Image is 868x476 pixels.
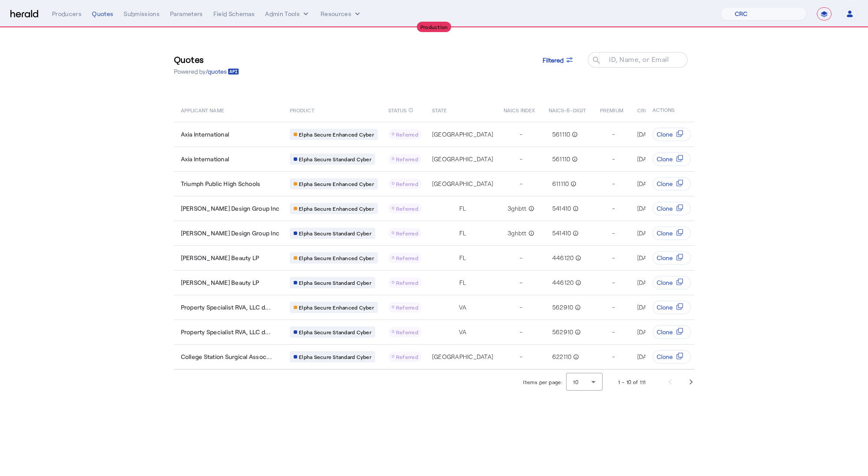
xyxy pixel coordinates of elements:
[299,205,374,212] span: Elpha Secure Enhanced Cyber
[396,304,418,310] span: Referred
[657,179,673,188] span: Clone
[637,254,680,261] span: [DATE] 4:39 PM
[571,352,579,361] mat-icon: info_outline
[396,255,418,261] span: Referred
[181,130,229,139] span: Axia International
[299,254,374,261] span: Elpha Secure Enhanced Cyber
[652,300,691,314] button: Clone
[543,55,563,65] span: Filtered
[549,105,586,114] span: NAICS-6-DIGIT
[612,179,615,188] span: -
[657,204,673,213] span: Clone
[588,55,603,66] mat-icon: search
[520,303,522,312] span: -
[657,278,673,287] span: Clone
[652,276,691,290] button: Clone
[174,53,239,65] h3: Quotes
[609,55,669,63] mat-label: ID, Name, or Email
[536,52,581,68] button: Filtered
[637,180,681,187] span: [DATE] 9:09 AM
[92,10,113,18] div: Quotes
[508,229,527,238] span: 3ghbtt
[299,279,371,286] span: Elpha Secure Standard Cyber
[552,130,570,139] span: 561110
[181,229,280,238] span: [PERSON_NAME] Design Group Inc
[652,325,691,339] button: Clone
[652,350,691,364] button: Clone
[652,177,691,191] button: Clone
[637,303,680,311] span: [DATE] 9:32 AM
[569,179,576,188] mat-icon: info_outline
[520,130,522,139] span: -
[299,353,371,360] span: Elpha Secure Standard Cyber
[206,67,239,76] a: /quotes
[508,204,527,213] span: 3ghbtt
[459,229,466,238] span: FL
[124,10,160,18] div: Submissions
[520,328,522,336] span: -
[552,204,571,213] span: 541410
[552,254,574,262] span: 446120
[652,152,691,166] button: Clone
[459,278,466,287] span: FL
[652,202,691,215] button: Clone
[396,181,418,187] span: Referred
[552,155,570,163] span: 561110
[396,205,418,212] span: Referred
[520,278,522,287] span: -
[652,127,691,141] button: Clone
[181,303,271,312] span: Property Specialist RVA, LLC d...
[174,67,239,76] p: Powered by
[637,328,680,336] span: [DATE] 9:32 AM
[520,179,522,188] span: -
[552,229,571,238] span: 541410
[181,155,229,163] span: Axia International
[10,10,38,18] img: Herald Logo
[299,131,374,138] span: Elpha Secure Enhanced Cyber
[181,254,259,262] span: [PERSON_NAME] Beauty LP
[657,328,673,336] span: Clone
[290,105,314,114] span: PRODUCT
[612,204,615,213] span: -
[652,251,691,265] button: Clone
[299,304,374,311] span: Elpha Secure Enhanced Cyber
[552,352,572,361] span: 622110
[637,229,680,237] span: [DATE] 5:24 PM
[432,105,447,114] span: STATE
[299,180,374,187] span: Elpha Secure Enhanced Cyber
[657,303,673,312] span: Clone
[459,254,466,262] span: FL
[396,131,418,137] span: Referred
[181,278,259,287] span: [PERSON_NAME] Beauty LP
[681,372,701,392] button: Next page
[265,10,310,18] button: internal dropdown menu
[571,204,579,213] mat-icon: info_outline
[527,229,534,238] mat-icon: info_outline
[657,352,673,361] span: Clone
[408,105,413,115] mat-icon: info_outline
[459,328,467,336] span: VA
[417,22,452,32] div: Production
[52,10,82,18] div: Producers
[432,130,493,139] span: [GEOGRAPHIC_DATA]
[612,278,615,287] span: -
[637,353,679,360] span: [DATE] 5:37 PM
[299,230,371,237] span: Elpha Secure Standard Cyber
[396,156,418,162] span: Referred
[520,352,522,361] span: -
[432,352,493,361] span: [GEOGRAPHIC_DATA]
[432,179,493,188] span: [GEOGRAPHIC_DATA]
[504,105,535,114] span: NAICS INDEX
[181,204,280,213] span: [PERSON_NAME] Design Group Inc
[612,155,615,163] span: -
[637,279,680,286] span: [DATE] 4:39 PM
[520,155,522,163] span: -
[573,278,581,287] mat-icon: info_outline
[552,278,574,287] span: 446120
[612,130,615,139] span: -
[396,280,418,286] span: Referred
[213,10,255,18] div: Field Schemas
[181,105,224,114] span: APPLICANT NAME
[612,303,615,312] span: -
[612,352,615,361] span: -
